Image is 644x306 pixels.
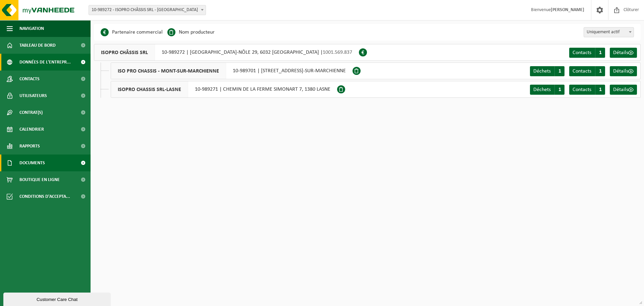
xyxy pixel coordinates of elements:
span: ISO PRO CHASSIS - MONT-SUR-MARCHIENNE [111,63,226,79]
span: 1 [554,85,565,95]
span: Utilisateurs [19,87,47,104]
span: Détails [613,69,628,74]
a: Détails [610,85,637,95]
li: Nom producteur [167,27,215,37]
span: 10-989272 - ISOPRO CHÂSSIS SRL - MONT-SUR-MARCHIENNE [89,5,206,15]
span: Uniquement actif [584,27,634,37]
span: Tableau de bord [19,37,56,54]
a: Contacts 1 [569,48,605,58]
span: 1 [595,66,605,76]
span: Contacts [573,69,591,74]
span: Calendrier [19,121,44,138]
span: 1 [595,85,605,95]
span: Détails [613,50,628,55]
span: Détails [613,87,628,92]
li: Partenaire commercial [101,27,163,37]
span: Déchets [533,69,551,74]
span: 1 [595,48,605,58]
span: Déchets [533,87,551,92]
span: 1001.569.837 [323,50,352,55]
span: Contacts [573,50,591,55]
span: ISOPRO CHÂSSIS SRL [94,44,155,60]
div: 10-989701 | [STREET_ADDRESS]-SUR-MARCHIENNE [111,62,353,79]
a: Détails [610,66,637,76]
a: Contacts 1 [569,66,605,76]
a: Déchets 1 [530,85,565,95]
span: Contacts [573,87,591,92]
span: Rapports [19,138,40,155]
span: 10-989272 - ISOPRO CHÂSSIS SRL - MONT-SUR-MARCHIENNE [89,5,206,15]
span: Uniquement actif [584,28,634,37]
span: Données de l'entrepr... [19,54,71,71]
span: Boutique en ligne [19,171,60,188]
div: 10-989271 | CHEMIN DE LA FERME SIMONART 7, 1380 LASNE [111,81,337,98]
span: Conditions d'accepta... [19,188,70,205]
a: Détails [610,48,637,58]
span: Documents [19,155,45,171]
span: Contacts [19,71,40,87]
span: Navigation [19,20,44,37]
a: Déchets 1 [530,66,565,76]
div: 10-989272 | [GEOGRAPHIC_DATA]-NÔLE 29, 6032 [GEOGRAPHIC_DATA] | [94,44,359,61]
span: Contrat(s) [19,104,43,121]
span: ISOPRO CHASSIS SRL-LASNE [111,81,188,97]
span: 1 [554,66,565,76]
strong: [PERSON_NAME] [551,7,584,12]
iframe: chat widget [3,291,112,306]
a: Contacts 1 [569,85,605,95]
